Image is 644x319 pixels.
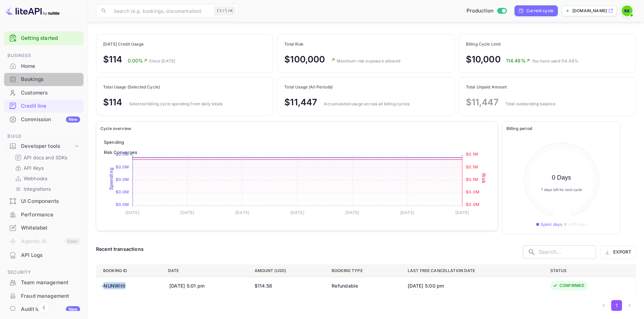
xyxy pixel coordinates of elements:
th: Amount (USD) [249,264,327,277]
a: CommissionNew [4,113,84,126]
div: Audit logsNew [4,303,84,316]
p: Accumulated usage across all billing cycles [324,101,409,107]
tspan: $0.1M [466,164,478,169]
p: Webhooks [24,175,47,182]
tspan: [DATE] [345,210,359,215]
div: UI Components [21,197,80,205]
tspan: [DATE] [290,210,304,215]
span: Spending [104,139,124,145]
a: Home [4,60,84,72]
div: Developer tools [4,140,84,152]
span: Risk Converges [104,150,137,155]
button: Export [600,245,636,259]
p: Cycle overview [100,126,494,132]
p: $11,447 [466,96,499,109]
a: API Keys [15,164,78,171]
p: $100,000 [284,53,325,66]
span: Production [467,7,494,15]
p: Total outstanding balance [505,101,556,107]
div: API Logs [4,249,84,262]
div: New [66,306,80,312]
span: Business [4,52,84,59]
div: Performance [4,208,84,221]
tspan: $0.1M [466,152,478,157]
div: CommissionNew [4,113,84,126]
p: [DOMAIN_NAME] [572,8,607,14]
th: -NUNWitlI [96,277,163,294]
div: Current cycle [526,8,553,14]
tspan: $0.0M [466,189,479,194]
div: Whitelabel [4,221,84,235]
input: Search... [539,245,596,259]
tspan: [DATE] [455,210,469,215]
tspan: [DATE] [180,210,194,215]
div: Webhooks [12,174,81,183]
div: Home [21,62,80,70]
a: Audit logsNew [4,303,84,315]
p: 0.00% [128,57,148,64]
tspan: [DATE] [400,210,414,215]
div: Fraud management [4,290,84,303]
div: Audit logs [21,305,80,313]
div: UI Components [4,195,84,208]
p: ● Left days [564,221,587,228]
div: Commission [21,116,80,124]
div: Integrations [12,184,81,194]
span: Build [4,133,84,140]
div: New [66,116,80,123]
a: Bookings [4,73,84,85]
a: API Logs [4,249,84,261]
a: Integrations [15,185,78,192]
p: Maximum risk exposure allowed [337,58,400,64]
div: Whitelabel [21,224,80,232]
tspan: [DATE] [125,210,139,215]
div: $114.58 [255,282,272,289]
p: Billing Cycle Limit [466,41,578,47]
div: Team management [4,276,84,289]
div: Fraud management [21,292,80,300]
tspan: $0.0M [116,189,129,194]
p: $114 [103,53,122,66]
p: 114.48% [506,57,530,64]
p: $10,000 [466,53,501,66]
div: Customers [4,86,84,100]
a: Getting started [21,34,80,42]
div: Refundable [332,282,358,289]
tspan: $0.0M [116,202,129,207]
a: API docs and SDKs [15,154,78,161]
div: Customers [21,89,80,97]
div: Credit line [4,100,84,113]
div: Recent transactions [96,245,144,252]
a: Performance [4,208,84,221]
a: UI Components [4,195,84,207]
span: Security [4,269,84,276]
div: Ctrl+K [214,6,235,15]
th: Booking ID [96,264,163,277]
tspan: $0.0M [116,177,129,182]
p: Total Usage (All Periods) [284,84,409,90]
table: a dense table [96,264,636,295]
div: CONFIRMED [559,283,585,289]
nav: pagination navigation [597,300,636,311]
p: Total Usage (Selected Cycle) [103,84,222,90]
img: BitBook Admin [622,5,633,16]
p: API Keys [24,164,44,171]
text: Spending [108,167,114,190]
p: Total Risk [284,41,400,47]
p: Integrations [24,185,51,192]
tspan: [DATE] [235,210,249,215]
div: Bookings [21,76,80,83]
th: Last free cancellation date [402,264,545,277]
div: API docs and SDKs [12,153,81,162]
p: [DATE] Credit Usage [103,41,175,47]
a: Customers [4,86,84,99]
p: Since [DATE] [149,58,175,64]
p: API docs and SDKs [24,154,68,161]
p: ● Spent days [536,221,563,228]
div: [DATE] 5:01 pm [169,282,244,289]
a: Credit line [4,100,84,112]
tspan: $0.0M [466,202,479,207]
p: Billing period [506,126,616,132]
div: [DATE] 5:00 pm [408,282,444,289]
